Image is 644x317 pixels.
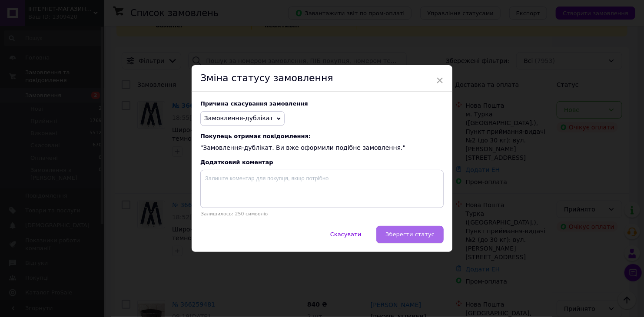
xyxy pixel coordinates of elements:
[385,231,435,238] span: Зберегти статус
[204,115,273,122] span: Замовлення-дублікат
[200,159,444,165] div: Додатковий коментар
[321,226,370,243] button: Скасувати
[200,211,444,217] p: Залишилось: 250 символів
[200,100,444,107] div: Причина скасування замовлення
[376,226,444,243] button: Зберегти статус
[200,133,444,152] div: "Замовлення-дублікат. Ви вже оформили подібне замовлення."
[192,65,452,92] div: Зміна статусу замовлення
[200,133,444,139] span: Покупець отримає повідомлення:
[330,231,361,238] span: Скасувати
[436,73,444,88] span: ×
